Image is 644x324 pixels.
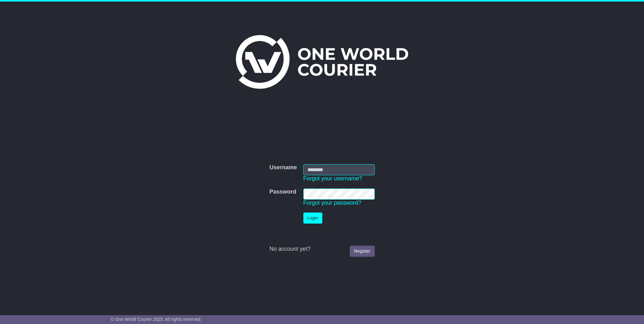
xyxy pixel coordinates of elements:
[269,189,296,195] label: Password
[269,164,297,171] label: Username
[303,213,322,224] button: Login
[303,200,361,206] a: Forgot your password?
[303,175,362,182] a: Forgot your username?
[236,35,408,89] img: One World
[269,246,374,253] div: No account yet?
[350,246,374,257] a: Register
[110,317,202,322] span: © One World Courier 2025. All rights reserved.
